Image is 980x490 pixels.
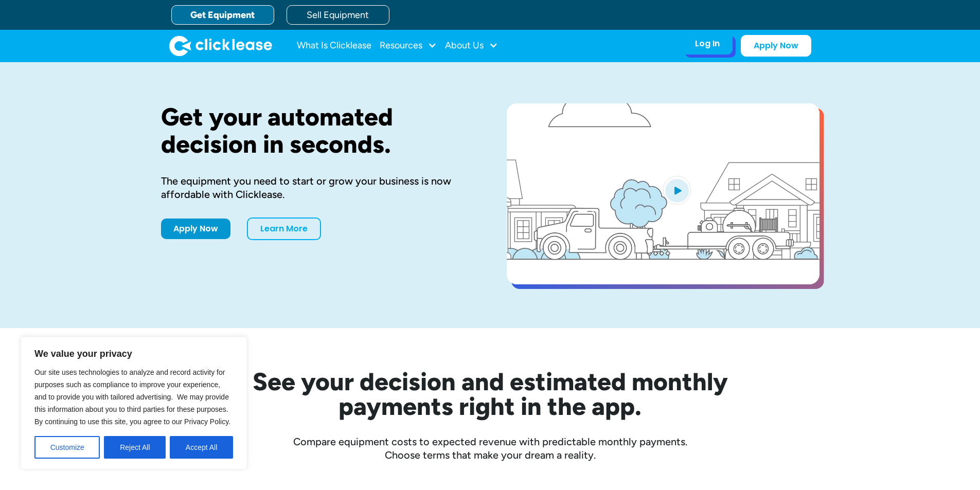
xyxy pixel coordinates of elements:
p: We value your privacy [34,348,233,360]
button: Customize [34,436,100,459]
a: home [169,35,272,56]
a: Learn More [247,217,321,240]
a: What Is Clicklease [297,35,371,56]
div: Log In [695,39,720,49]
div: The equipment you need to start or grow your business is now affordable with Clicklease. [161,174,474,201]
a: open lightbox [507,103,819,284]
div: Resources [380,35,437,56]
a: Get Equipment [171,5,274,25]
h1: Get your automated decision in seconds. [161,103,474,158]
img: Blue play button logo on a light blue circular background [663,176,691,205]
div: We value your privacy [21,337,247,469]
a: Sell Equipment [287,5,389,25]
div: Compare equipment costs to expected revenue with predictable monthly payments. Choose terms that ... [161,435,819,462]
a: Apply Now [741,35,811,57]
button: Reject All [104,436,166,459]
a: Apply Now [161,219,230,239]
h2: See your decision and estimated monthly payments right in the app. [202,369,778,419]
div: About Us [445,35,498,56]
img: Clicklease logo [169,35,272,56]
span: Our site uses technologies to analyze and record activity for purposes such as compliance to impr... [34,368,230,426]
button: Accept All [170,436,233,459]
